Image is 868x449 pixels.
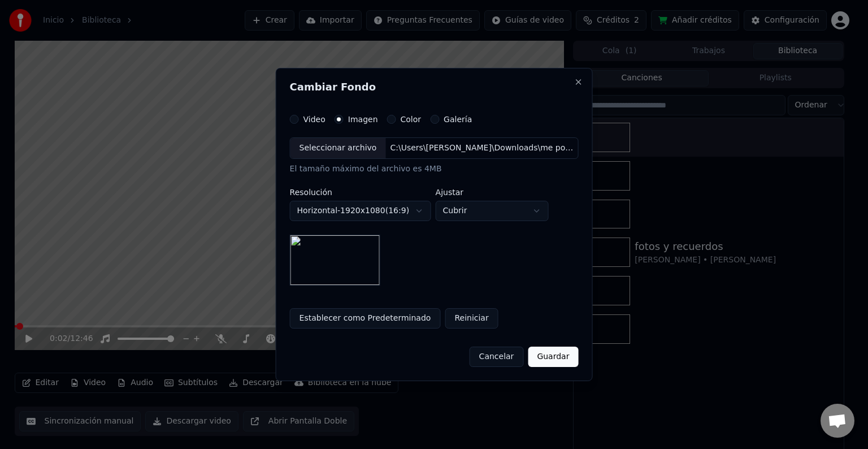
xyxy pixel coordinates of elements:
[401,115,422,123] label: Color
[290,82,579,92] h2: Cambiar Fondo
[303,115,325,123] label: Video
[436,188,549,196] label: Ajustar
[290,308,441,329] button: Establecer como Predeterminado
[470,347,524,367] button: Cancelar
[528,347,578,367] button: Guardar
[290,188,431,196] label: Resolución
[348,115,378,123] label: Imagen
[444,115,472,123] label: Galería
[445,308,498,329] button: Reiniciar
[385,143,578,154] div: C:\Users\[PERSON_NAME]\Downloads\me porto bonito extendida.jpg
[290,163,579,175] div: El tamaño máximo del archivo es 4MB
[290,138,386,158] div: Seleccionar archivo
